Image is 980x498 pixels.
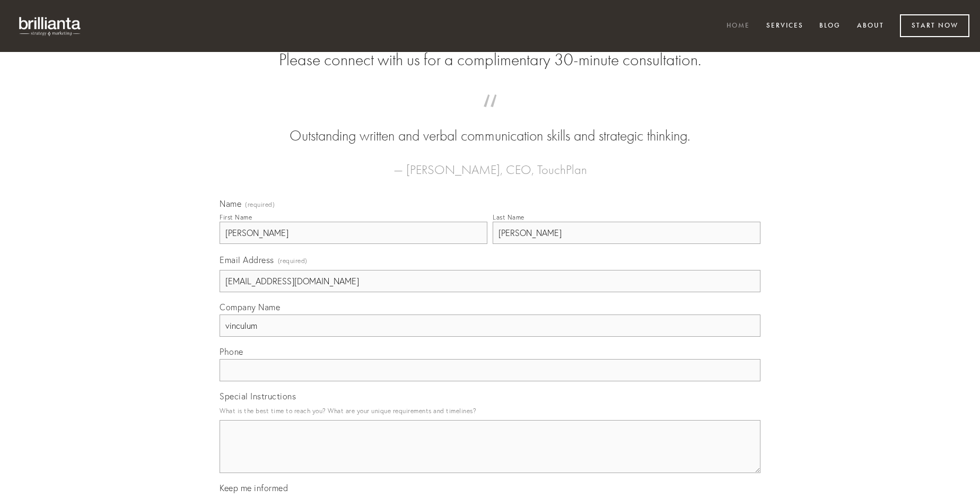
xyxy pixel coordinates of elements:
[237,146,743,180] figcaption: — [PERSON_NAME], CEO, TouchPlan
[759,18,810,35] a: Services
[237,105,743,126] span: “
[220,255,274,265] span: Email Address
[220,404,760,418] p: What is the best time to reach you? What are your unique requirements and timelines?
[720,18,757,35] a: Home
[220,50,760,70] h2: Please connect with us for a complimentary 30-minute consultation.
[900,14,969,37] a: Start Now
[245,202,275,208] span: (required)
[220,213,252,221] div: First Name
[220,198,241,209] span: Name
[220,346,243,357] span: Phone
[278,254,308,268] span: (required)
[11,11,90,41] img: brillianta - research, strategy, marketing
[812,18,847,35] a: Blog
[850,18,891,35] a: About
[237,105,743,146] blockquote: Outstanding written and verbal communication skills and strategic thinking.
[220,302,280,312] span: Company Name
[493,213,524,221] div: Last Name
[220,483,288,493] span: Keep me informed
[220,391,296,401] span: Special Instructions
